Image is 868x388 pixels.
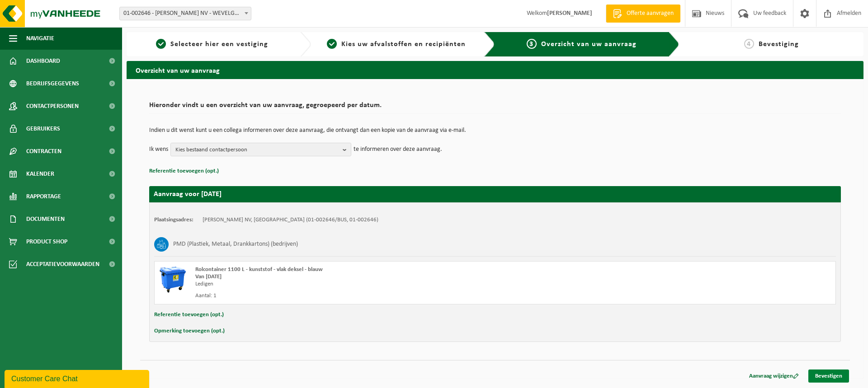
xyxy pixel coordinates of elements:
button: Referentie toevoegen (opt.) [154,309,224,321]
div: Aantal: 1 [195,292,531,299]
span: Offerte aanvragen [624,9,676,18]
a: Bevestigen [808,369,849,383]
span: Contactpersonen [26,95,79,117]
span: Kies bestaand contactpersoon [175,143,339,157]
strong: [PERSON_NAME] [547,10,592,17]
span: Contracten [26,140,61,163]
button: Kies bestaand contactpersoon [170,143,351,156]
a: Offerte aanvragen [606,5,680,23]
span: Navigatie [26,27,54,50]
strong: Aanvraag voor [DATE] [154,191,222,198]
span: Documenten [26,208,65,230]
span: 3 [527,39,537,49]
button: Opmerking toevoegen (opt.) [154,325,225,337]
img: WB-1100-HPE-BE-01.png [159,266,186,293]
span: 01-002646 - ALBERT BRILLE NV - WEVELGEM [119,7,251,20]
div: Ledigen [195,280,531,288]
span: Product Shop [26,230,67,253]
h3: PMD (Plastiek, Metaal, Drankkartons) (bedrijven) [173,237,298,252]
span: Selecteer hier een vestiging [170,41,268,48]
span: Bedrijfsgegevens [26,72,79,95]
span: Acceptatievoorwaarden [26,253,99,276]
h2: Hieronder vindt u een overzicht van uw aanvraag, gegroepeerd per datum. [149,102,841,114]
iframe: chat widget [5,368,151,388]
span: Kies uw afvalstoffen en recipiënten [341,41,466,48]
a: 1Selecteer hier een vestiging [131,39,293,50]
span: 4 [744,39,754,49]
span: 2 [327,39,337,49]
span: Rapportage [26,185,61,208]
a: 2Kies uw afvalstoffen en recipiënten [316,39,477,50]
span: Overzicht van uw aanvraag [541,41,637,48]
span: Dashboard [26,50,60,72]
p: te informeren over deze aanvraag. [354,143,442,156]
strong: Van [DATE] [195,274,222,280]
span: 01-002646 - ALBERT BRILLE NV - WEVELGEM [120,7,251,20]
h2: Overzicht van uw aanvraag [127,61,863,79]
span: 1 [156,39,166,49]
span: Kalender [26,163,54,185]
p: Indien u dit wenst kunt u een collega informeren over deze aanvraag, die ontvangt dan een kopie v... [149,127,841,134]
span: Rolcontainer 1100 L - kunststof - vlak deksel - blauw [195,266,323,272]
span: Bevestiging [759,41,799,48]
a: Aanvraag wijzigen [742,369,806,383]
td: [PERSON_NAME] NV, [GEOGRAPHIC_DATA] (01-002646/BUS, 01-002646) [203,216,378,224]
p: Ik wens [149,143,168,156]
button: Referentie toevoegen (opt.) [149,165,219,177]
span: Gebruikers [26,117,60,140]
strong: Plaatsingsadres: [154,217,193,223]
